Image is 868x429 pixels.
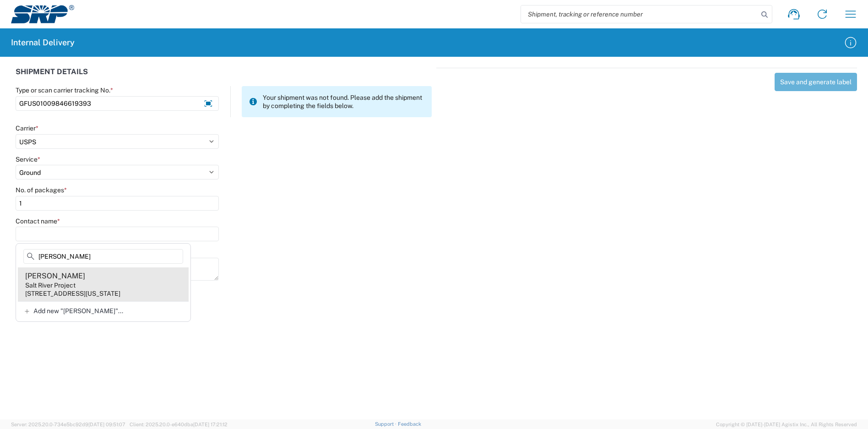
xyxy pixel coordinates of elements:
[11,37,75,48] h2: Internal Delivery
[521,5,758,23] input: Shipment, tracking or reference number
[16,217,60,225] label: Contact name
[33,307,123,315] span: Add new "[PERSON_NAME]"...
[16,155,40,163] label: Service
[16,68,432,86] div: SHIPMENT DETAILS
[11,5,74,23] img: srp
[130,422,228,427] span: Client: 2025.20.0-e640dba
[11,422,125,427] span: Server: 2025.20.0-734e5bc92d9
[398,421,421,427] a: Feedback
[716,420,857,429] span: Copyright © [DATE]-[DATE] Agistix Inc., All Rights Reserved
[16,124,38,132] label: Carrier
[193,422,228,427] span: [DATE] 17:21:12
[25,281,76,289] div: Salt River Project
[25,289,120,298] div: [STREET_ADDRESS][US_STATE]
[263,93,424,110] span: Your shipment was not found. Please add the shipment by completing the fields below.
[16,86,113,94] label: Type or scan carrier tracking No.
[88,422,125,427] span: [DATE] 09:51:07
[375,421,398,427] a: Support
[25,271,85,281] div: [PERSON_NAME]
[16,186,67,194] label: No. of packages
